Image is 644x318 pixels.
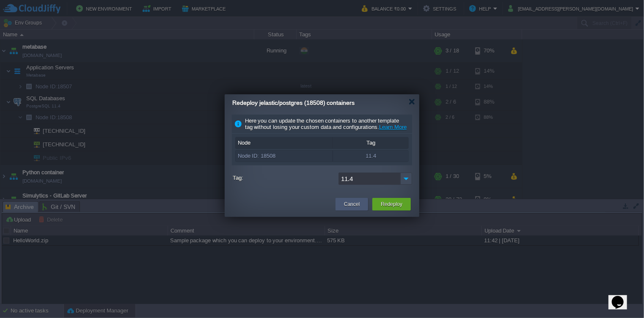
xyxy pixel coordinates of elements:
button: Redeploy [381,200,402,208]
iframe: chat widget [608,284,636,310]
label: Tag: [233,173,336,183]
div: Here you can update the chosen containers to another template tag without losing your custom data... [232,115,412,134]
span: Redeploy jelastic/postgres (18508) containers [232,99,355,106]
button: Cancel [344,200,360,208]
div: 11.4 [333,151,409,162]
div: Node [236,137,333,148]
div: Tag [333,137,409,148]
div: Node ID: 18508 [236,151,333,162]
a: Learn More [379,124,407,130]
